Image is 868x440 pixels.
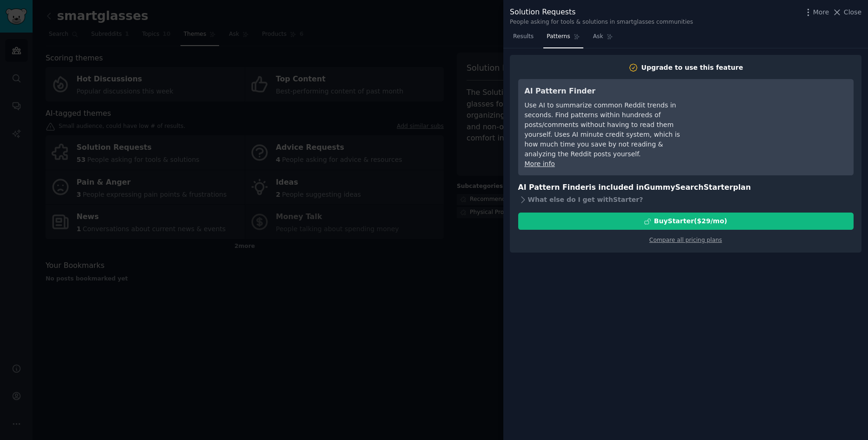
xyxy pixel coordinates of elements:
a: Results [510,29,537,48]
span: More [813,7,829,17]
button: BuyStarter($29/mo) [518,213,854,230]
h3: AI Pattern Finder [525,86,694,97]
a: More info [525,160,555,167]
span: GummySearch Starter [644,183,733,192]
button: More [803,7,829,17]
a: Ask [590,29,616,48]
div: What else do I get with Starter ? [518,193,854,206]
a: Patterns [543,29,583,48]
a: Compare all pricing plans [649,237,722,243]
iframe: YouTube video player [708,86,847,155]
button: Close [832,7,861,17]
span: Patterns [547,33,570,41]
div: Use AI to summarize common Reddit trends in seconds. Find patterns within hundreds of posts/comme... [525,100,694,159]
div: Solution Requests [510,7,693,18]
div: People asking for tools & solutions in smartglasses communities [510,18,693,27]
span: Close [844,7,861,17]
span: Ask [593,33,603,41]
span: Results [513,33,534,41]
div: Upgrade to use this feature [641,63,743,73]
div: Buy Starter ($ 29 /mo ) [654,216,727,226]
h3: AI Pattern Finder is included in plan [518,182,854,193]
